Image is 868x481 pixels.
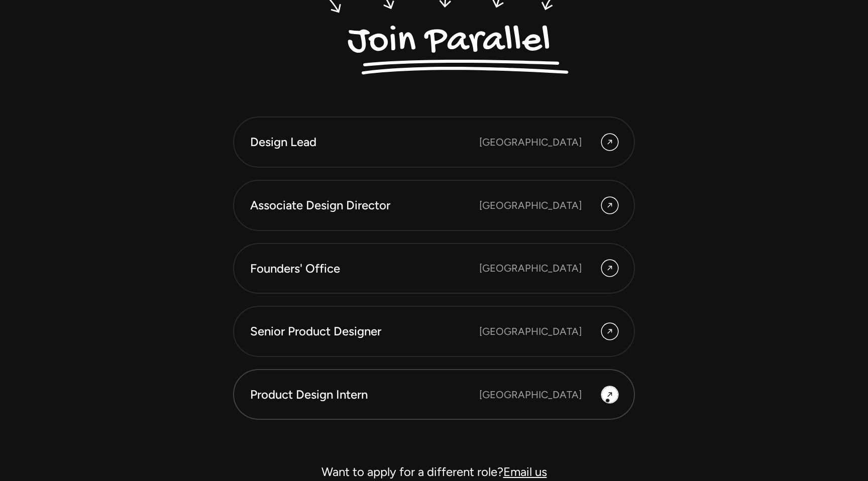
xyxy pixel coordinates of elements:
div: Senior Product Designer [250,323,479,340]
div: [GEOGRAPHIC_DATA] [479,198,582,213]
a: Senior Product Designer [GEOGRAPHIC_DATA] [233,306,635,357]
a: Design Lead [GEOGRAPHIC_DATA] [233,116,635,168]
div: [GEOGRAPHIC_DATA] [479,135,582,150]
div: [GEOGRAPHIC_DATA] [479,387,582,402]
div: [GEOGRAPHIC_DATA] [479,324,582,339]
div: Design Lead [250,134,479,151]
a: Email us [503,464,547,479]
div: Product Design Intern [250,386,479,403]
div: Associate Design Director [250,197,479,214]
a: Associate Design Director [GEOGRAPHIC_DATA] [233,180,635,231]
div: [GEOGRAPHIC_DATA] [479,261,582,276]
a: Product Design Intern [GEOGRAPHIC_DATA] [233,369,635,420]
a: Founders' Office [GEOGRAPHIC_DATA] [233,243,635,294]
div: Founders' Office [250,260,479,277]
